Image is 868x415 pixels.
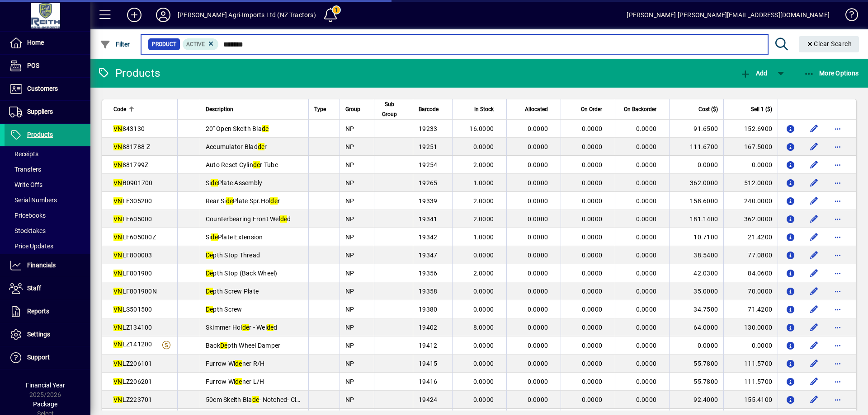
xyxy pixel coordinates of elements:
td: 10.7100 [669,228,723,246]
span: 0.0000 [636,324,657,331]
td: 92.4000 [669,391,723,409]
span: LZ134100 [113,324,152,331]
td: 0.0000 [669,336,723,354]
a: Staff [5,277,90,300]
em: De [206,252,213,259]
a: Price Updates [5,238,90,254]
button: Edit [807,212,821,226]
span: 19416 [419,378,437,385]
span: LZ223701 [113,396,152,403]
button: More options [830,248,845,262]
div: [PERSON_NAME] Agri-Imports Ltd (NZ Tractors) [178,8,316,22]
em: de [242,324,250,331]
span: Active [186,41,205,47]
button: More options [830,266,845,280]
span: NP [345,215,354,223]
span: 19415 [419,360,437,367]
span: 0.0000 [636,125,657,132]
span: 2.0000 [473,197,494,205]
span: 0.0000 [636,197,657,205]
span: LF605000 [113,215,152,223]
span: NP [345,197,354,205]
button: More options [830,158,845,172]
span: 0.0000 [528,396,548,403]
em: VN [113,340,123,348]
span: 0.0000 [473,288,494,295]
em: VN [113,179,123,187]
td: 91.6500 [669,120,723,138]
span: 0.0000 [636,215,657,223]
span: Description [206,104,233,114]
span: Rear Si Plate Spr.Hol r [206,197,280,205]
em: de [267,324,274,331]
span: LZ141200 [113,340,152,348]
span: Si Plate Assembly [206,179,263,187]
span: 19402 [419,324,437,331]
td: 84.0600 [723,264,778,282]
div: On Backorder [621,104,665,114]
em: VN [113,324,123,331]
div: [PERSON_NAME] [PERSON_NAME][EMAIL_ADDRESS][DOMAIN_NAME] [627,8,830,22]
span: Reports [27,308,49,315]
a: Financials [5,254,90,277]
span: 0.0000 [528,252,548,259]
em: de [280,215,288,223]
span: Filter [100,41,130,48]
em: VN [113,378,123,385]
div: Group [345,104,368,114]
span: 0.0000 [528,378,548,385]
a: Knowledge Base [839,2,857,31]
td: 0.0000 [669,156,723,174]
a: Receipts [5,146,90,162]
span: Support [27,354,50,361]
span: 2.0000 [473,270,494,277]
span: NP [345,378,354,385]
td: 111.5700 [723,373,778,391]
span: Receipts [9,150,38,158]
span: 0.0000 [582,270,603,277]
em: VN [113,288,123,295]
em: VN [113,270,123,277]
td: 70.0000 [723,282,778,300]
span: Clear Search [806,40,852,47]
span: Sub Group [380,99,399,119]
td: 512.0000 [723,174,778,192]
span: 19347 [419,252,437,259]
td: 55.7800 [669,373,723,391]
span: 0.0000 [582,252,603,259]
div: Allocated [512,104,556,114]
a: Write Offs [5,177,90,192]
span: 19412 [419,342,437,349]
span: 8.0000 [473,324,494,331]
td: 130.0000 [723,318,778,336]
a: Stocktakes [5,223,90,238]
a: Home [5,32,90,54]
span: 50cm Skeith Bla - Notched- Closed [206,396,311,403]
em: VN [113,306,123,313]
span: 0.0000 [582,179,603,187]
td: 64.0000 [669,318,723,336]
span: 0.0000 [473,306,494,313]
span: 19342 [419,233,437,241]
span: On Order [581,104,602,114]
td: 181.1400 [669,210,723,228]
span: 881788-Z [113,143,151,150]
span: 0.0000 [582,360,603,367]
span: Cost ($) [698,104,718,114]
span: 19341 [419,215,437,223]
span: Allocated [525,104,548,114]
span: Back pth Wheel Damper [206,342,281,349]
span: 19339 [419,197,437,205]
em: de [211,179,218,187]
em: VN [113,252,123,259]
td: 34.7500 [669,300,723,318]
span: LF801900N [113,288,157,295]
span: pth Screw [206,306,242,313]
button: More options [830,212,845,226]
td: 71.4200 [723,300,778,318]
span: 19424 [419,396,437,403]
em: de [253,161,260,168]
em: de [258,143,265,150]
span: 0.0000 [636,396,657,403]
span: Accumulator Blad r [206,143,267,150]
